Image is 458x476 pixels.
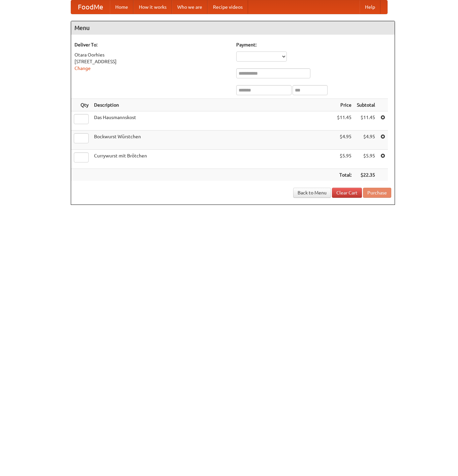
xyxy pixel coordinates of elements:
[110,0,133,14] a: Home
[334,99,354,111] th: Price
[360,0,380,14] a: Help
[71,99,91,111] th: Qty
[354,99,378,111] th: Subtotal
[334,111,354,131] td: $11.45
[334,169,354,181] th: Total:
[74,58,230,65] div: [STREET_ADDRESS]
[354,131,378,150] td: $4.95
[172,0,208,14] a: Who we are
[74,66,91,71] a: Change
[293,188,331,198] a: Back to Menu
[91,99,334,111] th: Description
[91,150,334,169] td: Currywurst mit Brötchen
[354,111,378,131] td: $11.45
[332,188,362,198] a: Clear Cart
[236,41,391,48] h5: Payment:
[334,131,354,150] td: $4.95
[208,0,248,14] a: Recipe videos
[71,0,110,14] a: FoodMe
[91,131,334,150] td: Bockwurst Würstchen
[74,51,230,58] div: Otara Oorhies
[71,21,395,35] h4: Menu
[354,169,378,181] th: $22.35
[74,41,230,48] h5: Deliver To:
[133,0,172,14] a: How it works
[363,188,391,198] button: Purchase
[354,150,378,169] td: $5.95
[91,111,334,131] td: Das Hausmannskost
[334,150,354,169] td: $5.95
